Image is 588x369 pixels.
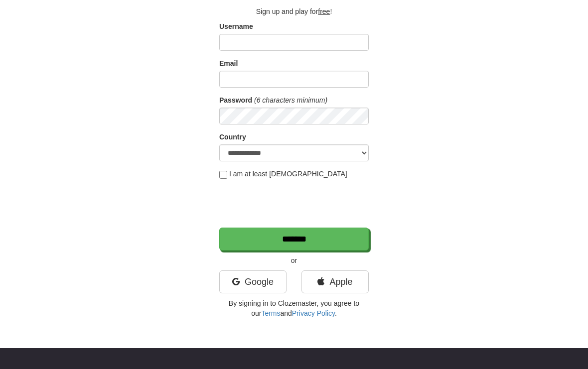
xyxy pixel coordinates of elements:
[219,58,238,68] label: Email
[219,184,371,223] iframe: reCAPTCHA
[301,270,369,293] a: Apple
[254,96,327,104] em: (6 characters minimum)
[318,7,330,15] u: free
[292,309,335,317] a: Privacy Policy
[219,21,253,31] label: Username
[219,169,347,179] label: I am at least [DEMOGRAPHIC_DATA]
[219,95,252,105] label: Password
[261,309,280,317] a: Terms
[219,298,369,318] p: By signing in to Clozemaster, you agree to our and .
[219,255,369,265] p: or
[219,270,287,293] a: Google
[219,6,369,16] p: Sign up and play for !
[219,132,246,142] label: Country
[219,171,227,179] input: I am at least [DEMOGRAPHIC_DATA]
